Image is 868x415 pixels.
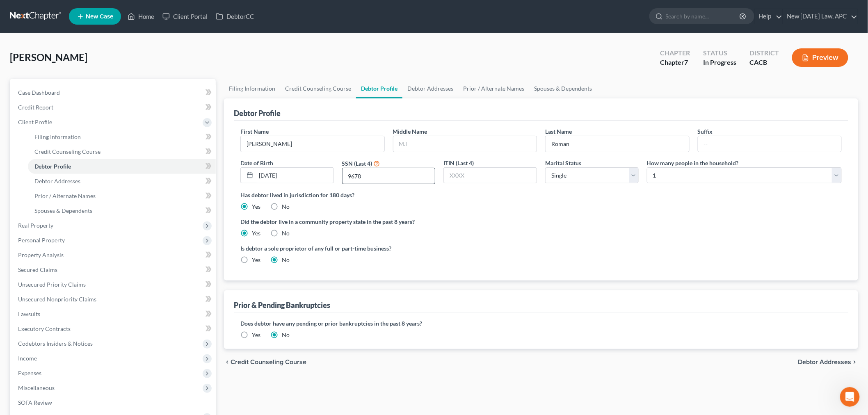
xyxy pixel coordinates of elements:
span: Codebtors Insiders & Notices [18,340,93,347]
div: In Progress [703,58,736,67]
b: 2 minutes [51,142,83,149]
img: Profile image for Emma [23,5,37,18]
div: Prior & Pending Bankruptcies [234,300,330,310]
label: No [282,331,290,339]
i: chevron_left [224,359,231,365]
label: How many people in the household? [647,159,739,167]
textarea: Message… [7,251,157,265]
a: Secured Claims [11,262,216,277]
button: Home [128,3,144,19]
a: DebtorCC [212,9,258,24]
a: Debtor Profile [356,79,402,98]
span: Lawsuits [18,310,40,317]
label: Middle Name [393,127,427,136]
div: Close [144,3,159,18]
button: go back [5,3,21,19]
div: Starting [DATE], PACER requires Multi-Factor Authentication (MFA) for all filers in select distri... [13,89,128,121]
a: Lawsuits [11,307,216,322]
input: M.I [393,136,537,152]
label: SSN (Last 4) [342,159,372,168]
iframe: Intercom live chat [840,387,860,407]
span: Credit Counseling Course [231,359,306,365]
div: Chapter [660,58,690,67]
a: Case Dashboard [11,85,216,100]
i: chevron_right [852,359,858,365]
a: Credit Counseling Course [28,144,216,159]
span: Debtor Addresses [798,359,852,365]
div: District [749,48,779,58]
a: Client Portal [158,9,212,24]
span: SOFA Review [18,399,52,406]
button: Send a message… [141,265,154,278]
a: Filing Information [224,79,280,98]
label: Yes [252,256,260,264]
label: Suffix [698,127,713,136]
a: SOFA Review [11,395,216,410]
a: Prior / Alternate Names [458,79,529,98]
span: Real Property [18,222,53,229]
span: Client Profile [18,119,52,125]
label: Yes [252,229,260,237]
div: 🚨 PACER Multi-Factor Authentication Now Required 🚨Starting [DATE], PACER requires Multi-Factor Au... [7,64,135,183]
div: Debtor Profile [234,108,281,118]
span: Executory Contracts [18,325,71,332]
button: chevron_left Credit Counseling Course [224,359,306,365]
a: Debtor Profile [28,159,216,174]
a: Property Analysis [11,248,216,262]
a: New [DATE] Law, APC [783,9,858,24]
span: Personal Property [18,237,65,244]
p: Active [40,10,56,18]
span: 7 [684,58,688,66]
a: Filing Information [28,130,216,144]
input: XXXX [444,168,537,183]
label: Last Name [545,127,572,136]
button: Preview [792,48,848,67]
span: Credit Counseling Course [34,148,101,155]
a: Unsecured Priority Claims [11,277,216,292]
label: No [282,229,290,237]
span: Debtor Profile [34,163,71,170]
a: Prior / Alternate Names [28,189,216,203]
a: Spouses & Dependents [529,79,597,98]
a: Debtor Addresses [28,174,216,189]
input: -- [698,136,842,152]
a: Unsecured Nonpriority Claims [11,292,216,307]
label: Yes [252,331,260,339]
span: Miscellaneous [18,384,55,391]
span: Case Dashboard [18,89,60,96]
label: Is debtor a sole proprietor of any full or part-time business? [240,244,537,253]
input: -- [546,136,689,152]
a: Spouses & Dependents [28,203,216,218]
span: Credit Report [18,104,53,111]
span: Filing Information [34,133,81,140]
span: New Case [86,14,113,20]
button: Debtor Addresses chevron_right [798,359,858,365]
label: ITIN (Last 4) [443,159,474,167]
span: Income [18,355,37,362]
label: Yes [252,203,260,211]
span: Prior / Alternate Names [34,192,96,199]
label: Has debtor lived in jurisdiction for 180 days? [240,191,842,199]
input: -- [241,136,384,152]
button: Gif picker [26,269,32,275]
b: 🚨 PACER Multi-Factor Authentication Now Required 🚨 [13,70,118,84]
span: [PERSON_NAME] [10,51,87,63]
span: Unsecured Priority Claims [18,281,86,288]
input: XXXX [343,168,435,184]
a: Executory Contracts [11,322,216,336]
div: Please be sure to enable MFA in your PACER account settings. Once enabled, you will have to enter... [13,126,128,166]
a: Credit Counseling Course [280,79,356,98]
button: Start recording [52,269,59,275]
label: No [282,256,290,264]
input: Search by name... [666,9,741,24]
div: Chapter [660,48,690,58]
label: Date of Birth [240,159,273,167]
span: Expenses [18,369,41,376]
h1: [PERSON_NAME] [40,4,93,10]
label: No [282,203,290,211]
label: First Name [240,127,269,136]
a: Credit Report [11,100,216,115]
button: Emoji picker [13,269,19,275]
a: Learn More Here [13,171,61,177]
span: Unsecured Nonpriority Claims [18,296,96,303]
